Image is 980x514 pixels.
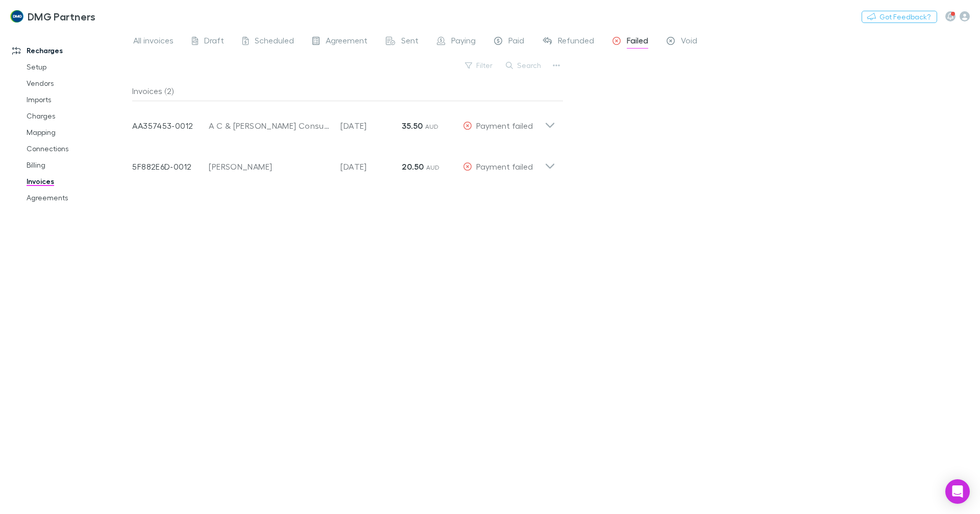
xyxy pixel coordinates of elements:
[209,120,330,132] div: A C & [PERSON_NAME] Consultancy Pty Ltd
[558,35,594,49] span: Refunded
[204,35,224,49] span: Draft
[340,120,402,132] p: [DATE]
[401,35,419,49] span: Sent
[460,59,499,72] button: Filter
[16,141,138,157] a: Connections
[10,10,23,22] img: DMG Partners's Logo
[501,59,547,72] button: Search
[16,157,138,173] a: Billing
[16,91,138,108] a: Imports
[945,479,970,504] div: Open Intercom Messenger
[28,10,96,22] h3: DMG Partners
[132,160,209,173] p: 5F882E6D-0012
[402,161,424,172] strong: 20.50
[451,35,476,49] span: Paying
[16,59,138,75] a: Setup
[133,35,174,49] span: All invoices
[16,124,138,141] a: Mapping
[4,4,102,29] a: DMG Partners
[16,173,138,190] a: Invoices
[209,160,330,173] div: [PERSON_NAME]
[425,123,439,130] span: AUD
[402,121,423,131] strong: 35.50
[476,121,533,130] span: Payment failed
[124,101,563,142] div: AA357453-0012A C & [PERSON_NAME] Consultancy Pty Ltd[DATE]35.50 AUDPayment failed
[124,142,563,183] div: 5F882E6D-0012[PERSON_NAME][DATE]20.50 AUDPayment failed
[16,190,138,206] a: Agreements
[16,108,138,124] a: Charges
[426,163,440,171] span: AUD
[862,11,937,23] button: Got Feedback?
[681,35,697,49] span: Void
[340,160,402,173] p: [DATE]
[326,35,367,49] span: Agreement
[627,35,648,49] span: Failed
[476,161,533,171] span: Payment failed
[132,120,209,132] p: AA357453-0012
[508,35,524,49] span: Paid
[2,42,138,59] a: Recharges
[16,75,138,91] a: Vendors
[255,35,294,49] span: Scheduled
